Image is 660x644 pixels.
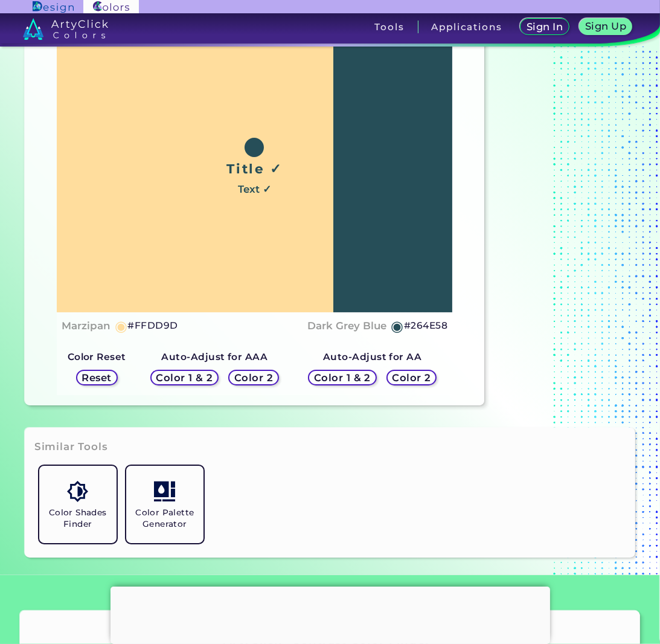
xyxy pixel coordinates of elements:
h5: Sign Up [587,22,624,31]
h5: Color 2 [394,373,429,382]
h5: Sign In [528,22,562,31]
strong: Auto-Adjust for AA [323,351,421,362]
h5: Color Palette Generator [131,507,199,530]
h4: Text ✓ [238,181,271,198]
h5: ◉ [115,319,128,333]
strong: Color Reset [68,351,126,362]
h5: ◉ [391,319,404,333]
h5: Color Shades Finder [44,507,112,530]
a: Sign In [522,19,567,34]
h5: Color 2 [236,373,271,382]
h5: #FFDD9D [128,318,178,333]
a: Sign Up [582,19,629,34]
iframe: Advertisement [111,587,550,641]
img: icon_col_pal_col.svg [154,481,175,502]
h3: Tools [375,22,405,31]
h5: Reset [83,373,111,382]
h1: Title ✓ [226,159,282,178]
h4: Dark Grey Blue [307,317,386,335]
h4: Marzipan [62,317,111,335]
a: Color Shades Finder [34,461,121,548]
img: logo_artyclick_colors_white.svg [23,18,108,40]
h5: #264E58 [404,318,447,333]
img: ArtyClick Design logo [33,1,73,13]
strong: Auto-Adjust for AAA [161,351,268,362]
h5: Color 1 & 2 [316,373,368,382]
img: icon_color_shades.svg [67,481,88,502]
h5: Color 1 & 2 [159,373,210,382]
h3: Applications [431,22,502,31]
a: Color Palette Generator [121,461,208,548]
